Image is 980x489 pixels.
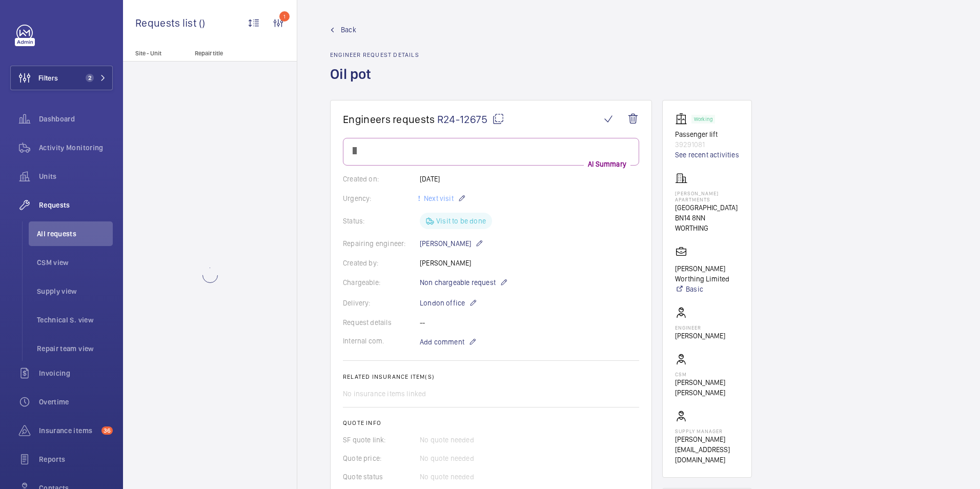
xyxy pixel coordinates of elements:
[39,200,113,210] span: Requests
[37,229,113,239] span: All requests
[675,150,739,160] a: See recent activities
[437,113,504,126] span: R24-12675
[195,50,262,57] p: Repair title
[135,16,199,29] span: Requests list
[101,426,113,435] span: 36
[675,263,739,284] p: [PERSON_NAME] Worthing Limited
[39,142,113,153] span: Activity Monitoring
[675,213,739,233] p: BN14 8NN WORTHING
[343,373,639,380] h2: Related insurance item(s)
[675,190,739,202] p: [PERSON_NAME] Apartments
[38,73,58,83] span: Filters
[37,286,113,296] span: Supply view
[39,368,113,378] span: Invoicing
[420,337,464,347] span: Add comment
[123,50,191,57] p: Site - Unit
[422,194,454,202] span: Next visit
[675,371,739,377] p: CSM
[10,66,113,90] button: Filters2
[675,428,739,434] p: Supply manager
[675,129,739,139] p: Passenger lift
[675,284,739,294] a: Basic
[675,377,739,398] p: [PERSON_NAME] [PERSON_NAME]
[330,65,419,100] h1: Oil pot
[675,139,739,150] p: 39291081
[86,74,94,82] span: 2
[37,257,113,268] span: CSM view
[420,237,483,250] p: [PERSON_NAME]
[420,277,496,288] span: Non chargeable request
[39,425,97,436] span: Insurance items
[330,51,419,58] h2: Engineer request details
[341,25,356,35] span: Back
[694,117,712,121] p: Working
[37,343,113,354] span: Repair team view
[39,397,113,407] span: Overtime
[37,315,113,325] span: Technical S. view
[343,419,639,426] h2: Quote info
[420,297,477,309] p: London office
[675,202,739,213] p: [GEOGRAPHIC_DATA]
[584,159,630,169] p: AI Summary
[675,331,725,341] p: [PERSON_NAME]
[675,434,739,465] p: [PERSON_NAME][EMAIL_ADDRESS][DOMAIN_NAME]
[675,324,725,331] p: Engineer
[39,114,113,124] span: Dashboard
[343,113,435,126] span: Engineers requests
[39,171,113,181] span: Units
[39,454,113,464] span: Reports
[675,113,691,125] img: elevator.svg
